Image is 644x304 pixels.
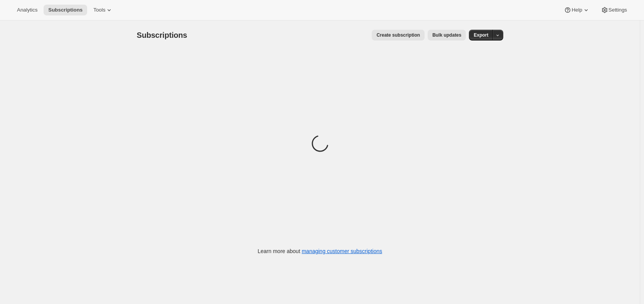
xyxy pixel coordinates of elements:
button: Bulk updates [428,30,466,41]
button: Settings [596,5,632,15]
button: Create subscription [372,30,425,41]
button: Tools [89,5,118,15]
span: Settings [609,7,627,13]
span: Subscriptions [137,31,187,39]
button: Help [559,5,594,15]
a: managing customer subscriptions [302,248,382,254]
span: Analytics [17,7,37,13]
span: Subscriptions [48,7,83,13]
p: Learn more about [258,247,382,255]
button: Subscriptions [44,5,87,15]
span: Create subscription [376,32,420,38]
span: Tools [93,7,105,13]
span: Export [474,32,488,38]
span: Help [572,7,582,13]
button: Export [469,30,493,41]
span: Bulk updates [432,32,461,38]
button: Analytics [12,5,42,15]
